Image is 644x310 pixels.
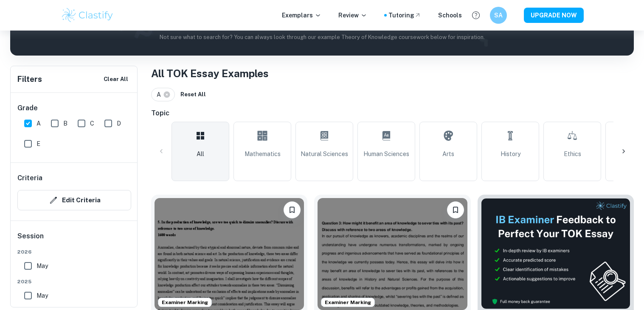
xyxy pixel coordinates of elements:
[151,108,634,118] h6: Topic
[17,103,131,113] h6: Grade
[197,149,204,159] span: All
[37,119,41,128] span: A
[501,149,520,159] span: History
[157,90,165,99] span: A
[321,299,374,306] span: Examiner Marking
[438,11,462,20] a: Schools
[282,11,321,20] p: Exemplars
[284,201,301,218] button: Bookmark
[493,11,503,20] h6: SA
[17,248,131,256] span: 2026
[37,261,48,271] span: May
[490,7,507,24] button: SA
[17,190,131,210] button: Edit Criteria
[338,11,367,20] p: Review
[155,198,304,310] img: TOK Essay example thumbnail: In the production of knowledge, are we t
[17,33,627,42] p: Not sure what to search for? You can always look through our example Theory of Knowledge coursewo...
[37,291,48,300] span: May
[524,8,584,23] button: UPGRADE NOW
[564,149,581,159] span: Ethics
[117,119,121,128] span: D
[447,201,464,218] button: Bookmark
[245,149,281,159] span: Mathematics
[481,198,630,309] img: Thumbnail
[63,119,67,128] span: B
[17,278,131,285] span: 2025
[388,11,421,20] a: Tutoring
[37,139,40,148] span: E
[178,88,208,101] button: Reset All
[363,149,409,159] span: Human Sciences
[61,7,115,24] img: Clastify logo
[17,73,42,85] h6: Filters
[101,73,130,86] button: Clear All
[158,299,211,306] span: Examiner Marking
[17,173,42,183] h6: Criteria
[90,119,94,128] span: C
[151,66,634,81] h1: All TOK Essay Examples
[318,198,467,310] img: TOK Essay example thumbnail: How might it benefit an area of knowledg
[17,231,131,248] h6: Session
[469,8,483,22] button: Help and Feedback
[151,88,175,101] div: A
[301,149,348,159] span: Natural Sciences
[442,149,454,159] span: Arts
